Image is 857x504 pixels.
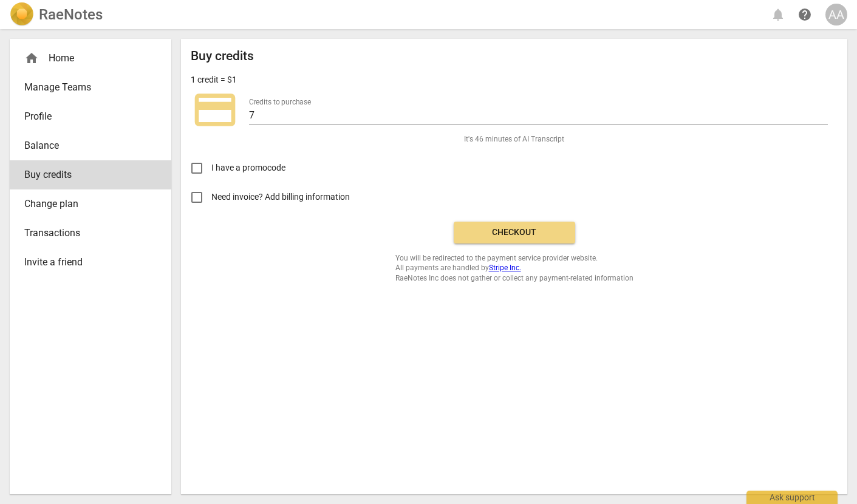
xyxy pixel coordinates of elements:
[24,226,147,240] span: Transactions
[10,102,171,131] a: Profile
[825,4,847,26] button: AA
[24,168,147,182] span: Buy credits
[211,191,352,203] span: Need invoice? Add billing information
[191,86,239,134] span: credit_card
[191,49,254,64] h2: Buy credits
[10,248,171,277] a: Invite a friend
[489,264,521,272] a: Stripe Inc.
[191,73,237,86] p: 1 credit = $1
[24,197,147,211] span: Change plan
[463,226,565,239] span: Checkout
[10,131,171,160] a: Balance
[797,7,812,22] span: help
[10,73,171,102] a: Manage Teams
[249,98,311,106] label: Credits to purchase
[24,255,147,270] span: Invite a friend
[454,222,575,243] button: Checkout
[24,109,147,124] span: Profile
[10,44,171,73] div: Home
[10,2,103,27] a: LogoRaeNotes
[10,219,171,248] a: Transactions
[39,6,103,23] h2: RaeNotes
[24,80,147,95] span: Manage Teams
[24,51,39,66] span: home
[464,134,564,145] span: It's 46 minutes of AI Transcript
[395,253,633,284] span: You will be redirected to the payment service provider website. All payments are handled by RaeNo...
[794,4,816,26] a: Help
[746,491,838,504] div: Ask support
[24,138,147,153] span: Balance
[24,51,147,66] div: Home
[10,189,171,219] a: Change plan
[211,162,285,174] span: I have a promocode
[10,2,34,27] img: Logo
[10,160,171,189] a: Buy credits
